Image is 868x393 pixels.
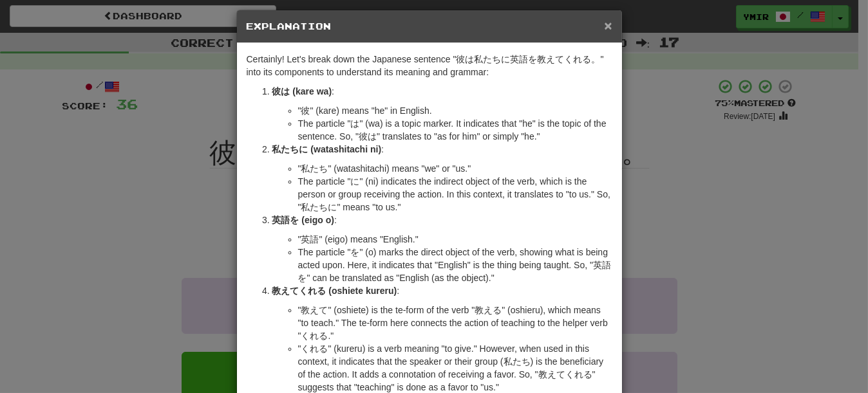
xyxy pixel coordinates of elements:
[272,284,612,297] p: :
[298,233,612,246] li: "英語" (eigo) means "English."
[298,246,612,284] li: The particle "を" (o) marks the direct object of the verb, showing what is being acted upon. Here,...
[272,215,334,225] strong: 英語を (eigo o)
[272,86,332,96] strong: 彼は (kare wa)
[272,286,397,296] strong: 教えてくれる (oshiete kureru)
[247,20,612,33] h5: Explanation
[298,304,612,342] li: "教えて" (oshiete) is the te-form of the verb "教える" (oshieru), which means "to teach." The te-form h...
[298,175,612,214] li: The particle "に" (ni) indicates the indirect object of the verb, which is the person or group rec...
[298,104,612,117] li: "彼" (kare) means "he" in English.
[298,162,612,175] li: "私たち" (watashitachi) means "we" or "us."
[272,144,382,154] strong: 私たちに (watashitachi ni)
[272,85,612,98] p: :
[272,143,612,156] p: :
[604,19,612,32] button: Close
[272,214,612,226] p: :
[247,53,612,78] p: Certainly! Let's break down the Japanese sentence "彼は私たちに英語を教えてくれる。" into its components to under...
[604,18,612,33] span: ×
[298,117,612,143] li: The particle "は" (wa) is a topic marker. It indicates that "he" is the topic of the sentence. So,...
